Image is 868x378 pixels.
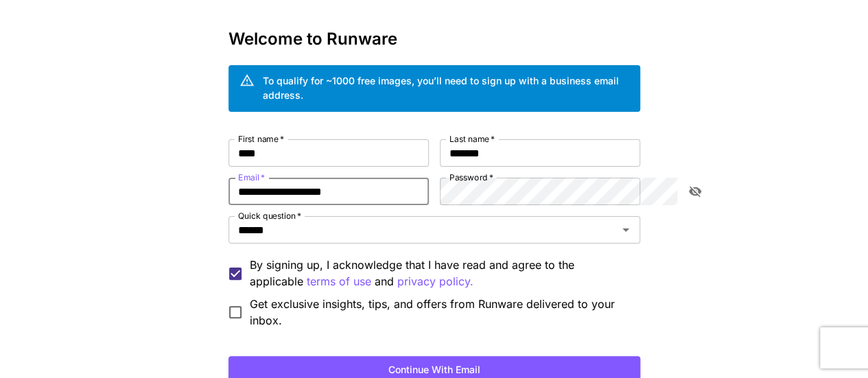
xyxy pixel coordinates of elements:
[263,73,629,102] div: To qualify for ~1000 free images, you’ll need to sign up with a business email address.
[238,210,301,222] label: Quick question
[683,179,707,204] button: toggle password visibility
[616,220,635,239] button: Open
[307,273,371,290] button: By signing up, I acknowledge that I have read and agree to the applicable and privacy policy.
[238,133,284,145] label: First name
[397,273,473,290] p: privacy policy.
[250,296,629,329] span: Get exclusive insights, tips, and offers from Runware delivered to your inbox.
[307,273,371,290] p: terms of use
[449,133,495,145] label: Last name
[228,29,640,49] h3: Welcome to Runware
[238,172,265,183] label: Email
[397,273,473,290] button: By signing up, I acknowledge that I have read and agree to the applicable terms of use and
[250,257,629,290] p: By signing up, I acknowledge that I have read and agree to the applicable and
[449,172,493,183] label: Password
